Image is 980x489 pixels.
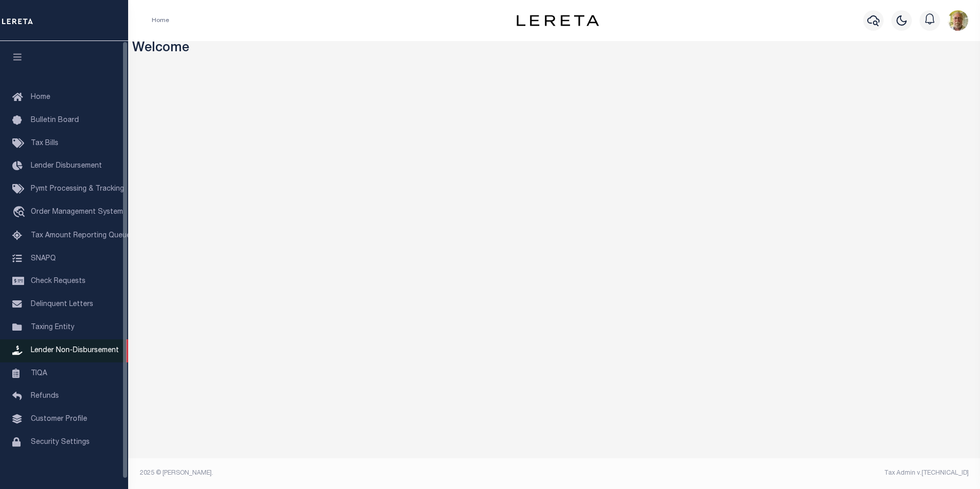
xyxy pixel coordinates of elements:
[31,370,47,377] span: TIQA
[31,117,79,124] span: Bulletin Board
[31,347,119,354] span: Lender Non-Disbursement
[31,301,93,308] span: Delinquent Letters
[31,140,58,147] span: Tax Bills
[132,41,976,57] h3: Welcome
[152,16,169,25] li: Home
[31,186,124,193] span: Pymt Processing & Tracking
[31,393,59,400] span: Refunds
[562,468,969,478] div: Tax Admin v.[TECHNICAL_ID]
[31,162,102,170] span: Lender Disbursement
[132,468,555,478] div: 2025 © [PERSON_NAME].
[31,324,74,331] span: Taxing Entity
[31,255,56,262] span: SNAPQ
[31,232,131,239] span: Tax Amount Reporting Queue
[31,416,87,423] span: Customer Profile
[31,439,90,446] span: Security Settings
[31,278,86,285] span: Check Requests
[12,206,29,219] i: travel_explore
[31,94,50,101] span: Home
[517,15,599,26] img: logo-dark.svg
[31,209,123,216] span: Order Management System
